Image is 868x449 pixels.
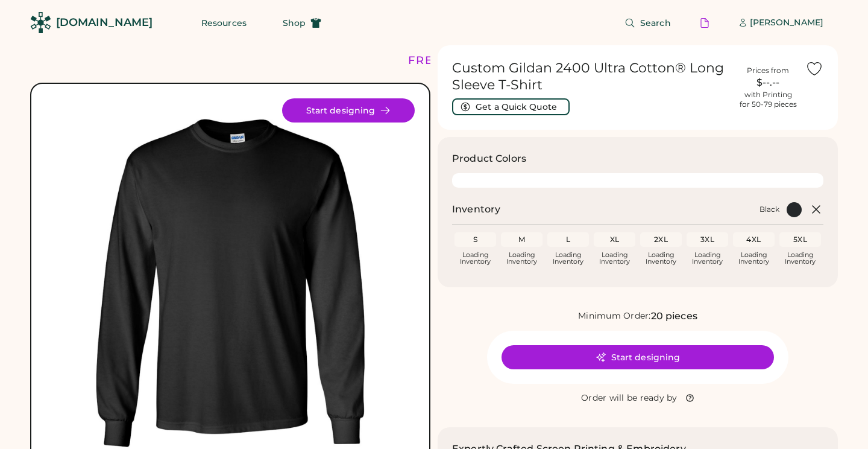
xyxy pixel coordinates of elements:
[283,19,306,27] span: Shop
[750,17,823,29] div: [PERSON_NAME]
[550,235,587,244] div: L
[610,11,685,35] button: Search
[735,235,772,244] div: 4XL
[643,235,679,244] div: 2XL
[30,12,51,33] img: Rendered Logo - Screens
[506,252,537,265] div: Loading Inventory
[457,235,494,244] div: S
[282,98,415,123] button: Start designing
[747,66,789,75] div: Prices from
[503,235,540,244] div: M
[759,205,779,214] div: Black
[452,98,570,115] button: Get a Quick Quote
[581,392,678,404] div: Order will be ready by
[268,11,336,35] button: Shop
[502,345,774,369] button: Start designing
[692,252,723,265] div: Loading Inventory
[646,252,676,265] div: Loading Inventory
[187,11,261,35] button: Resources
[599,252,630,265] div: Loading Inventory
[452,202,500,217] h2: Inventory
[578,310,651,322] div: Minimum Order:
[689,235,726,244] div: 3XL
[553,252,583,265] div: Loading Inventory
[452,60,731,94] h1: Custom Gildan 2400 Ultra Cotton® Long Sleeve T-Shirt
[452,151,526,166] h3: Product Colors
[782,235,819,244] div: 5XL
[640,19,671,27] span: Search
[596,235,633,244] div: XL
[408,53,512,69] div: FREE SHIPPING
[740,90,797,109] div: with Printing for 50-79 pieces
[651,309,697,323] div: 20 pieces
[56,15,153,30] div: [DOMAIN_NAME]
[738,75,798,90] div: $--.--
[460,252,491,265] div: Loading Inventory
[785,252,816,265] div: Loading Inventory
[738,252,769,265] div: Loading Inventory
